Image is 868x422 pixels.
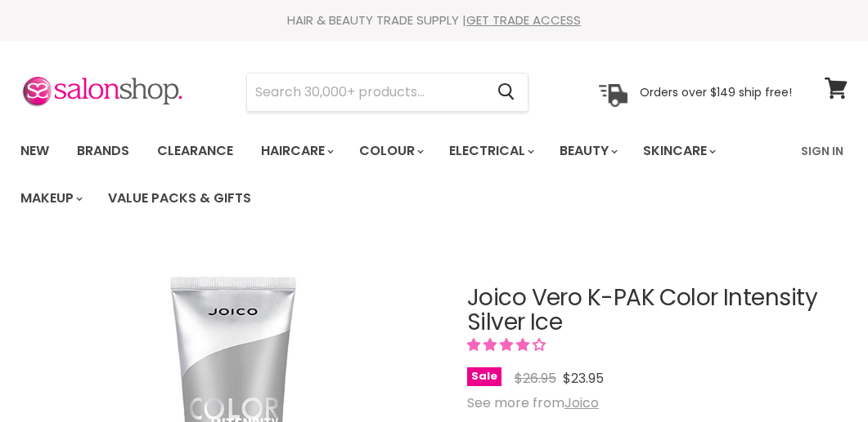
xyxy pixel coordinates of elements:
a: Value Packs & Gifts [96,181,263,215]
a: Colour [347,134,434,168]
input: Search [247,73,484,111]
button: Search [484,73,528,111]
a: New [8,134,61,168]
a: GET TRADE ACCESS [466,11,581,29]
a: Skincare [631,134,726,168]
span: 4.00 stars [467,335,549,354]
ul: Main menu [8,127,791,222]
span: See more from [467,393,599,412]
a: Brands [65,134,142,168]
span: $23.95 [563,369,604,388]
a: Haircare [249,134,344,168]
span: Sale [467,367,501,386]
a: Makeup [8,181,92,215]
span: $26.95 [515,369,556,388]
a: Joico [564,393,599,412]
p: Orders over $149 ship free! [640,84,792,99]
a: Electrical [437,134,544,168]
h1: Joico Vero K-PAK Color Intensity Silver Ice [467,286,848,336]
a: Sign In [791,134,853,168]
a: Clearance [145,134,245,168]
form: Product [246,73,528,112]
a: Beauty [547,134,627,168]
